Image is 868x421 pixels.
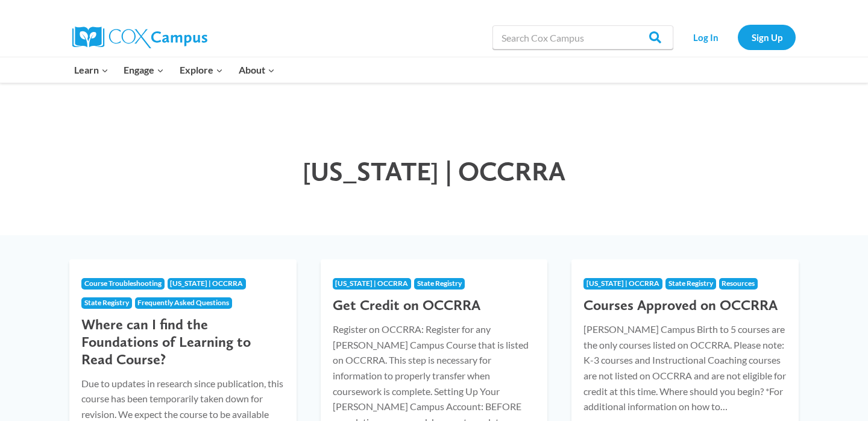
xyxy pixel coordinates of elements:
span: State Registry [668,279,713,288]
span: About [239,62,275,78]
nav: Secondary Navigation [679,25,796,49]
span: [US_STATE] | OCCRRA [587,279,659,288]
span: [US_STATE] | OCCRRA [303,155,565,187]
span: [US_STATE] | OCCRRA [335,279,408,288]
h3: Courses Approved on OCCRRA [583,297,787,314]
h3: Where can I find the Foundations of Learning to Read Course? [81,316,285,368]
span: Frequently Asked Questions [137,298,229,307]
p: [PERSON_NAME] Campus Birth to 5 courses are the only courses listed on OCCRRA. Please note: K-3 c... [583,321,787,414]
span: Learn [74,62,108,78]
a: Sign Up [738,25,796,49]
span: Course Troubleshooting [84,279,162,288]
span: Engage [124,62,164,78]
img: Cox Campus [72,27,207,48]
h3: Get Credit on OCCRRA [333,297,536,314]
span: State Registry [417,279,462,288]
nav: Primary Navigation [66,57,282,83]
span: Explore [180,62,223,78]
span: [US_STATE] | OCCRRA [170,279,243,288]
input: Search Cox Campus [492,25,673,49]
a: Log In [679,25,732,49]
span: State Registry [84,298,129,307]
span: Resources [722,279,755,288]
